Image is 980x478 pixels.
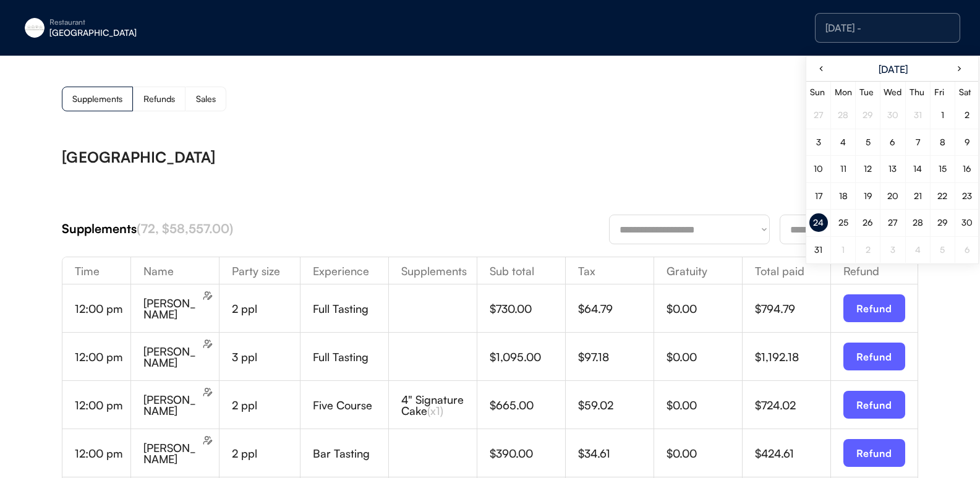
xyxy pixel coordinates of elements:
div: 5 [866,138,871,147]
div: $64.79 [578,303,654,314]
div: 30 [887,111,898,119]
div: Supplements [389,265,477,276]
div: Sub total [477,265,565,276]
div: Experience [300,265,388,276]
div: [PERSON_NAME] [143,442,200,464]
div: 1 [941,111,944,119]
div: 29 [937,218,948,227]
div: Time [62,265,130,276]
div: 6 [890,138,895,147]
div: 30 [961,218,973,227]
div: [DATE] - [825,23,950,33]
img: users-edit.svg [203,435,213,445]
div: $0.00 [667,399,742,411]
div: 21 [914,192,922,200]
div: 5 [940,245,945,254]
div: [GEOGRAPHIC_DATA] [62,150,215,164]
div: $97.18 [578,351,654,362]
div: 6 [965,245,970,254]
div: Tue [859,88,876,96]
div: $1,192.18 [755,351,830,362]
div: Sun [810,88,827,96]
div: 2 ppl [232,399,300,411]
div: 10 [814,164,823,173]
font: (72, $58,557.00) [137,221,233,236]
div: Sat [959,88,976,96]
div: $424.61 [755,448,830,459]
button: Refund [843,391,905,419]
div: 31 [914,111,922,119]
button: Refund [843,294,905,322]
div: 8 [940,138,945,147]
div: 2 ppl [232,448,300,459]
div: 27 [814,111,823,119]
div: $0.00 [667,351,742,362]
div: Full Tasting [313,351,388,362]
div: 3 ppl [232,351,300,362]
div: 3 [890,245,895,254]
div: Sales [196,95,216,103]
div: Refund [831,265,918,276]
div: 27 [888,218,897,227]
div: 29 [863,111,873,119]
img: users-edit.svg [203,387,213,397]
div: $724.02 [755,399,830,411]
div: 2 [965,111,969,119]
div: Tax [566,265,654,276]
button: Refund [843,343,905,370]
div: 31 [814,245,822,254]
div: 26 [863,218,873,227]
div: $794.79 [755,303,830,314]
div: 14 [913,164,922,173]
div: Mon [835,88,852,96]
div: 2 [866,245,871,254]
div: Supplements [62,220,609,237]
div: 1 [842,245,845,254]
div: 17 [815,192,822,200]
div: Refunds [143,95,175,103]
div: 12 [864,164,872,173]
div: $34.61 [578,448,654,459]
div: 4 [915,245,921,254]
div: 23 [962,192,972,200]
div: Thu [910,88,926,96]
div: 7 [916,138,920,147]
div: Bar Tasting [313,448,388,459]
div: [PERSON_NAME] [143,346,200,368]
div: 24 [813,218,824,227]
img: users-edit.svg [203,291,213,301]
div: 4" Signature Cake [401,394,477,416]
div: [GEOGRAPHIC_DATA] [49,28,205,37]
div: Supplements [72,95,122,103]
div: $1,095.00 [490,351,565,362]
div: 11 [840,164,846,173]
div: $0.00 [667,303,742,314]
div: [PERSON_NAME] [143,297,200,320]
div: Party size [219,265,300,276]
div: 13 [888,164,897,173]
img: users-edit.svg [203,339,213,349]
font: (x1) [427,404,443,417]
div: [PERSON_NAME] [143,394,200,416]
div: 4 [840,138,846,147]
div: $730.00 [490,303,565,314]
div: 3 [816,138,821,147]
div: 9 [965,138,970,147]
div: 19 [864,192,872,200]
div: [DATE] [879,64,908,74]
div: Name [131,265,219,276]
div: Restaurant [49,19,205,26]
div: 20 [887,192,898,200]
div: 25 [838,218,848,227]
div: Total paid [743,265,830,276]
div: Fri [934,88,951,96]
div: Full Tasting [313,303,388,314]
div: $390.00 [490,448,565,459]
div: $59.02 [578,399,654,411]
div: Five Course [313,399,388,411]
div: 2 ppl [232,303,300,314]
div: 15 [939,164,947,173]
div: 12:00 pm [75,303,130,314]
img: eleven-madison-park-new-york-ny-logo-1.jpg [25,18,45,38]
div: 16 [963,164,971,173]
